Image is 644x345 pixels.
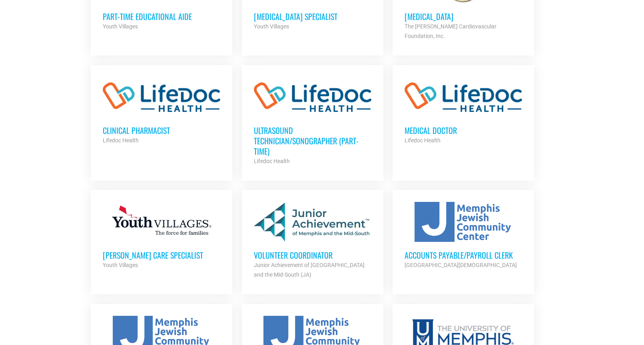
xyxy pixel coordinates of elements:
h3: Volunteer Coordinator [254,250,371,260]
strong: [GEOGRAPHIC_DATA][DEMOGRAPHIC_DATA] [405,262,517,268]
h3: Accounts Payable/Payroll Clerk [405,250,522,260]
h3: [MEDICAL_DATA] [405,11,522,22]
a: Medical Doctor Lifedoc Health [393,65,534,157]
a: Volunteer Coordinator Junior Achievement of [GEOGRAPHIC_DATA] and the Mid-South (JA) [242,190,383,291]
a: Clinical Pharmacist Lifedoc Health [91,65,232,157]
strong: Youth Villages [103,23,138,30]
h3: [MEDICAL_DATA] Specialist [254,11,371,22]
strong: Lifedoc Health [103,137,139,144]
h3: Ultrasound Technician/Sonographer (Part-Time) [254,125,371,156]
h3: Clinical Pharmacist [103,125,220,136]
h3: Part-Time Educational Aide [103,11,220,22]
a: [PERSON_NAME] Care Specialist Youth Villages [91,190,232,282]
strong: The [PERSON_NAME] Cardiovascular Foundation, Inc. [405,23,496,39]
h3: Medical Doctor [405,125,522,136]
strong: Lifedoc Health [405,137,441,144]
h3: [PERSON_NAME] Care Specialist [103,250,220,260]
strong: Lifedoc Health [254,158,290,164]
strong: Youth Villages [103,262,138,268]
a: Ultrasound Technician/Sonographer (Part-Time) Lifedoc Health [242,65,383,178]
strong: Junior Achievement of [GEOGRAPHIC_DATA] and the Mid-South (JA) [254,262,365,278]
strong: Youth Villages [254,23,289,30]
a: Accounts Payable/Payroll Clerk [GEOGRAPHIC_DATA][DEMOGRAPHIC_DATA] [393,190,534,282]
